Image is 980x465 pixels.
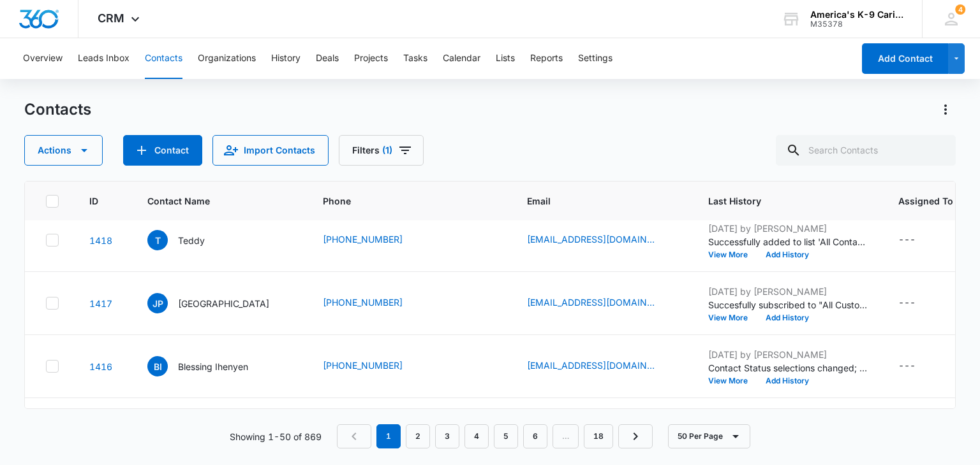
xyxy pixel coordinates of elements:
button: Calendar [443,38,480,79]
div: --- [898,359,916,374]
p: Succesfully subscribed to "All Customers". [708,298,868,311]
span: Phone [323,194,478,208]
p: [DATE] by [PERSON_NAME] [708,348,868,361]
button: 50 Per Page [668,424,750,448]
div: Phone - 3019968598 - Select to Edit Field [323,359,426,374]
a: Next Page [618,424,653,448]
button: Settings [578,38,612,79]
div: Email - blessing.ihenyen@gmail.com - Select to Edit Field [527,359,678,374]
div: Email - jpark1221@gmail.com - Select to Edit Field [527,296,678,311]
div: Assigned To - - Select to Edit Field [898,359,939,374]
button: Overview [23,38,63,79]
a: [PHONE_NUMBER] [323,296,403,309]
div: Phone - 4123201794 - Select to Edit Field [323,296,426,311]
button: Projects [354,38,388,79]
div: --- [898,232,916,248]
a: Page 2 [406,424,430,448]
a: [EMAIL_ADDRESS][DOMAIN_NAME] [527,232,655,246]
a: Page 5 [494,424,518,448]
button: History [271,38,301,79]
a: Navigate to contact details page for Teddy [89,235,112,246]
span: Last History [708,194,849,208]
span: ID [89,194,98,208]
button: Add History [757,377,818,385]
button: Filters [339,135,424,166]
button: Leads Inbox [78,38,130,79]
div: Phone - 5713370150 - Select to Edit Field [323,232,426,248]
p: Teddy [178,234,205,247]
div: --- [898,296,916,311]
a: [EMAIL_ADDRESS][DOMAIN_NAME] [527,296,655,309]
a: Page 18 [584,424,613,448]
span: Contact Name [147,194,274,208]
a: Navigate to contact details page for Jin Park [89,298,112,309]
p: Showing 1-50 of 869 [230,430,322,443]
p: Blessing Ihenyen [178,360,248,373]
span: (1) [382,146,392,155]
div: Contact Name - Teddy - Select to Edit Field [147,230,228,250]
div: Contact Name - Blessing Ihenyen - Select to Edit Field [147,356,271,376]
div: Email - fittsteddy@gmail.com - Select to Edit Field [527,232,678,248]
button: View More [708,251,757,259]
button: Reports [530,38,563,79]
p: [DATE] by [PERSON_NAME] [708,285,868,298]
div: notifications count [955,4,965,15]
span: T [147,230,168,250]
button: View More [708,377,757,385]
a: [EMAIL_ADDRESS][DOMAIN_NAME] [527,359,655,372]
em: 1 [376,424,401,448]
span: JP [147,293,168,313]
span: 4 [955,4,965,15]
a: Navigate to contact details page for Blessing Ihenyen [89,361,112,372]
button: Add Contact [862,43,948,74]
button: Tasks [403,38,427,79]
span: Assigned To [898,194,953,208]
span: BI [147,356,168,376]
span: Email [527,194,659,208]
h1: Contacts [24,100,91,119]
button: Contacts [145,38,182,79]
nav: Pagination [337,424,653,448]
p: Successfully added to list 'All Contacts'. [708,235,868,248]
input: Search Contacts [776,135,956,166]
div: Assigned To - - Select to Edit Field [898,296,939,311]
p: [GEOGRAPHIC_DATA] [178,297,269,310]
button: Import Contacts [212,135,329,166]
button: Actions [24,135,103,166]
p: [DATE] by [PERSON_NAME] [708,222,868,235]
button: Actions [935,99,956,120]
div: account id [810,20,903,29]
button: Deals [316,38,339,79]
div: Assigned To - - Select to Edit Field [898,232,939,248]
a: [PHONE_NUMBER] [323,359,403,372]
button: Lists [496,38,515,79]
a: Page 6 [523,424,547,448]
button: View More [708,314,757,322]
button: Add History [757,314,818,322]
a: [PHONE_NUMBER] [323,232,403,246]
button: Add Contact [123,135,202,166]
span: CRM [98,11,124,25]
button: Add History [757,251,818,259]
div: account name [810,10,903,20]
div: Contact Name - Jin Park - Select to Edit Field [147,293,292,313]
p: Contact Status selections changed; New Lead was removed and Consultation Scheduled was added. [708,361,868,375]
a: Page 4 [464,424,489,448]
a: Page 3 [435,424,459,448]
button: Organizations [198,38,256,79]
